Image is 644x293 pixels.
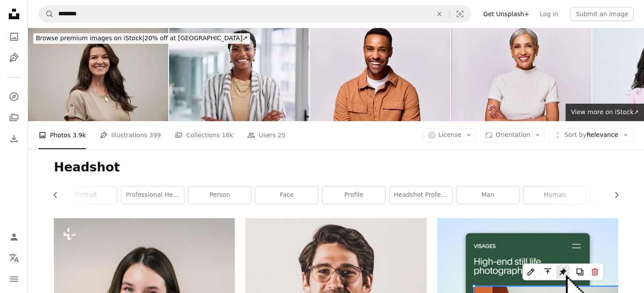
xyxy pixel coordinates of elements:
a: Illustrations 399 [100,121,161,149]
span: License [439,131,462,138]
a: face [255,186,318,204]
a: View more on iStock↗ [566,104,644,121]
a: human [524,186,586,204]
button: Menu [5,270,23,288]
a: Photos [5,28,23,45]
button: Orientation [480,128,545,142]
span: 399 [149,130,161,140]
a: professional headshot [121,186,184,204]
a: Log in / Sign up [5,228,23,246]
a: person [188,186,251,204]
a: Collections [5,109,23,126]
span: Browse premium images on iStock | [36,35,144,42]
a: Log in [534,7,563,21]
a: headshot professional [389,186,452,204]
a: Browse premium images on iStock|20% off at [GEOGRAPHIC_DATA]↗ [28,28,255,49]
a: profile [322,186,385,204]
a: Illustrations [5,49,23,66]
span: 25 [278,130,286,140]
button: Visual search [449,6,471,22]
a: man [456,186,519,204]
button: scroll list to the left [54,186,64,204]
button: Clear [430,6,449,22]
img: Studio portrait of happy multiracial mid adult man wearing brown shirt, toothy smile [310,28,450,121]
form: Find visuals sitewide [39,5,471,23]
a: Explore [5,88,23,105]
button: Search Unsplash [39,6,54,22]
img: Business, portrait and smile with black woman in office for start of corporate or professional ca... [169,28,309,121]
button: Sort byRelevance [549,128,633,142]
a: portrait [54,186,117,204]
span: View more on iStock ↗ [571,108,639,115]
a: Download History [5,130,23,147]
button: Language [5,249,23,267]
span: 16k [222,130,233,140]
a: Users 25 [247,121,286,149]
a: Collections 16k [175,121,233,149]
a: Get Unsplash+ [478,7,534,21]
span: Relevance [564,131,618,140]
span: Sort by [564,131,586,138]
span: 20% off at [GEOGRAPHIC_DATA] ↗ [36,35,248,42]
img: Studio portrait of decision making businesswoman in businesswear [28,28,168,121]
img: Studio portrait of happy mature woman with gray hair and arms crossed [451,28,591,121]
button: License [423,128,477,142]
button: Submit an image [570,7,633,21]
h1: Headshot [54,160,618,175]
span: Orientation [495,131,530,138]
button: scroll list to the right [609,186,618,204]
